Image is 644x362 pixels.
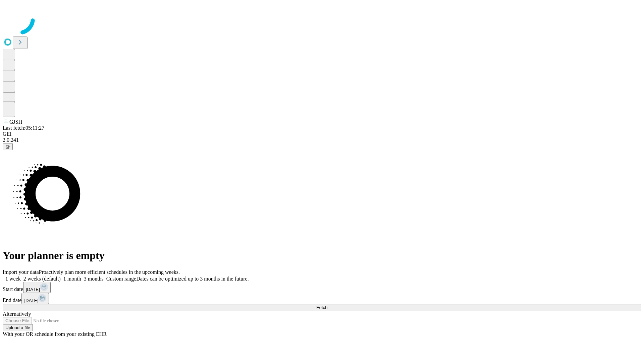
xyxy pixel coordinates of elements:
[3,331,107,337] span: With your OR schedule from your existing EHR
[106,276,136,282] span: Custom range
[3,293,641,304] div: End date
[3,137,641,143] div: 2.0.241
[3,324,33,331] button: Upload a file
[3,143,13,150] button: @
[316,305,327,310] span: Fetch
[3,125,44,131] span: Last fetch: 05:11:27
[84,276,104,282] span: 3 months
[136,276,249,282] span: Dates can be optimized up to 3 months in the future.
[23,276,61,282] span: 2 weeks (default)
[21,293,49,304] button: [DATE]
[3,131,641,137] div: GEI
[26,287,40,292] span: [DATE]
[3,304,641,311] button: Fetch
[39,269,180,275] span: Proactively plan more efficient schedules in the upcoming weeks.
[5,276,21,282] span: 1 week
[63,276,81,282] span: 1 month
[3,269,39,275] span: Import your data
[24,298,38,303] span: [DATE]
[23,282,51,293] button: [DATE]
[9,119,22,125] span: GJSH
[3,282,641,293] div: Start date
[5,144,10,149] span: @
[3,249,641,262] h1: Your planner is empty
[3,311,31,317] span: Alternatively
